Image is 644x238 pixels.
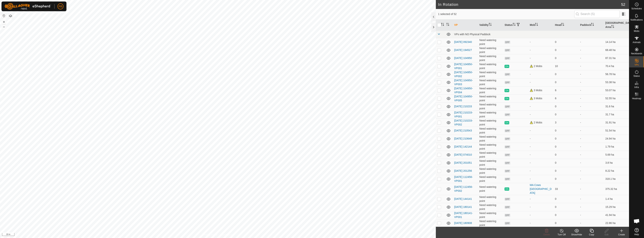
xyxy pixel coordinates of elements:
td: Need watering point [478,70,503,78]
td: 1.4 ha [604,195,629,203]
td: 0 [553,151,579,159]
td: 31.7 ha [604,110,629,119]
div: - [530,129,552,133]
td: 22.86 ha [604,219,629,227]
th: [GEOGRAPHIC_DATA] Area [604,19,629,31]
img: Gallagher Logo [4,3,51,10]
div: - [530,56,552,60]
th: VP [453,19,478,31]
td: Need watering point [478,219,503,227]
td: - [579,219,604,227]
td: - [579,62,604,70]
td: 6 [553,94,579,102]
span: OFF [505,73,510,76]
a: [DATE] 104950-VP005 [454,95,473,102]
td: 0 [553,70,579,78]
td: 1.79 ha [604,143,629,151]
td: Need watering point [478,110,503,119]
span: OFF [505,145,510,148]
div: 2 Mobs [530,64,552,68]
td: - [579,78,604,86]
td: 33 [553,183,579,195]
div: - [530,213,552,217]
td: 31.6 ha [604,102,629,110]
span: OFF [505,113,510,116]
a: [DATE] 201256 [454,169,472,172]
div: - [530,177,552,181]
a: [DATE] 201051 [454,161,472,164]
td: 375.32 ha [604,183,629,195]
td: Need watering point [478,62,503,70]
td: - [579,119,604,127]
th: Status [503,19,528,31]
div: - [530,153,552,157]
a: [DATE] 092340 [454,40,472,43]
p-sorticon: Activate to sort [561,23,564,26]
a: [DATE] 210543 [454,129,472,132]
span: OFF [505,49,510,52]
td: 53.38 ha [604,78,629,86]
div: VPs with NO Physical Paddock [454,33,628,36]
div: 3 Mobs [530,88,552,92]
td: - [579,38,604,46]
td: Need watering point [478,159,503,167]
td: 24.94 ha [604,135,629,143]
div: 2 Mobs [530,121,552,125]
a: [DATE] 180141 [454,205,472,208]
td: Need watering point [478,86,503,94]
div: - [530,72,552,76]
td: - [579,94,604,102]
span: ON [505,121,509,124]
a: Contact Us [222,233,233,237]
td: 0 [553,203,579,211]
a: Privacy Policy [203,233,217,237]
td: - [579,195,604,203]
div: - [530,205,552,209]
div: - [530,197,552,201]
span: OFF [505,57,510,60]
td: 41.94 ha [604,211,629,219]
td: Need watering point [478,183,503,195]
span: 52 [621,2,625,7]
td: - [579,175,604,183]
td: - [579,151,604,159]
td: Need watering point [478,151,503,159]
td: - [579,127,604,135]
td: 3 [553,119,579,127]
td: Need watering point [478,195,503,203]
td: Need watering point [478,127,503,135]
a: [DATE] 104950-VP001 [454,63,473,70]
td: 0 [553,159,579,167]
td: - [579,211,604,219]
span: OFF [505,178,510,181]
td: 10 [553,62,579,70]
td: 0 [553,110,579,119]
div: Copy [584,233,599,236]
td: 318.1 ha [604,175,629,183]
span: OFF [505,198,510,201]
td: Need watering point [478,143,503,151]
span: VPs [634,64,639,66]
input: Search (S) [574,10,620,18]
td: 8.22 ha [604,167,629,175]
td: - [579,54,604,62]
span: Heatmap [632,97,641,100]
td: 3.8 ha [604,159,629,167]
div: Create [614,233,629,236]
td: 0 [553,127,579,135]
td: 6 [553,86,579,94]
p-sorticon: Activate to sort [611,25,614,28]
td: Need watering point [478,203,503,211]
td: - [579,86,604,94]
td: - [579,167,604,175]
span: OFF [505,129,510,132]
th: Head [553,19,579,31]
span: Mobs [634,30,639,32]
td: - [579,102,604,110]
td: 14.14 ha [604,38,629,46]
span: OFF [505,137,510,140]
a: [DATE] 210233 [454,105,472,108]
span: OFF [505,81,510,84]
td: 0 [553,102,579,110]
div: - [530,169,552,173]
